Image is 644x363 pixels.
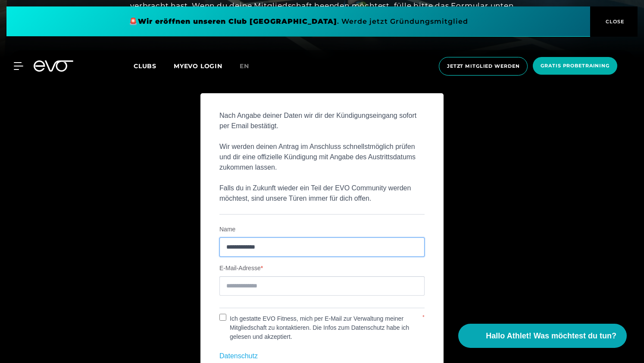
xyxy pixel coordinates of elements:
a: Datenschutz [219,352,258,360]
span: Clubs [134,62,156,70]
a: en [240,61,259,71]
a: MYEVO LOGIN [174,62,222,70]
a: Jetzt Mitglied werden [436,57,530,76]
span: Hallo Athlet! Was möchtest du tun? [486,330,616,342]
label: E-Mail-Adresse [219,264,425,273]
a: Clubs [134,62,174,70]
input: Name [219,237,425,257]
button: CLOSE [590,6,638,37]
button: Hallo Athlet! Was möchtest du tun? [458,324,627,348]
label: Ich gestatte EVO Fitness, mich per E-Mail zur Verwaltung meiner Mitgliedschaft zu kontaktieren. D... [226,314,422,341]
input: E-Mail-Adresse [219,276,425,296]
span: Gratis Probetraining [541,62,610,69]
span: en [240,62,249,70]
p: Nach Angabe deiner Daten wir dir der Kündigungseingang sofort per Email bestätigt. Wir werden dei... [219,110,425,204]
a: Gratis Probetraining [530,57,620,76]
span: CLOSE [603,18,625,25]
label: Name [219,225,425,234]
span: Jetzt Mitglied werden [447,63,519,70]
